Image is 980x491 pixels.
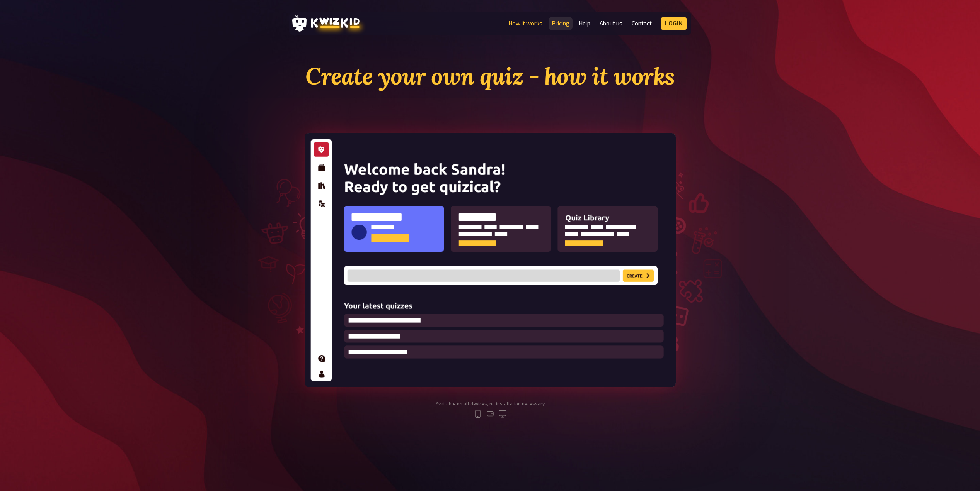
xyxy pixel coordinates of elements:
[498,409,507,418] svg: desktop
[305,62,676,91] h1: Create your own quiz - how it works
[473,409,482,418] svg: mobile
[579,20,590,27] a: Help
[436,401,545,406] div: Available on all devices, no installation necessary
[552,20,569,27] a: Pricing
[305,133,676,387] img: kwizkid
[661,17,687,30] a: Login
[508,20,542,27] a: How it works
[486,409,495,418] svg: tablet
[632,20,652,27] a: Contact
[600,20,622,27] a: About us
